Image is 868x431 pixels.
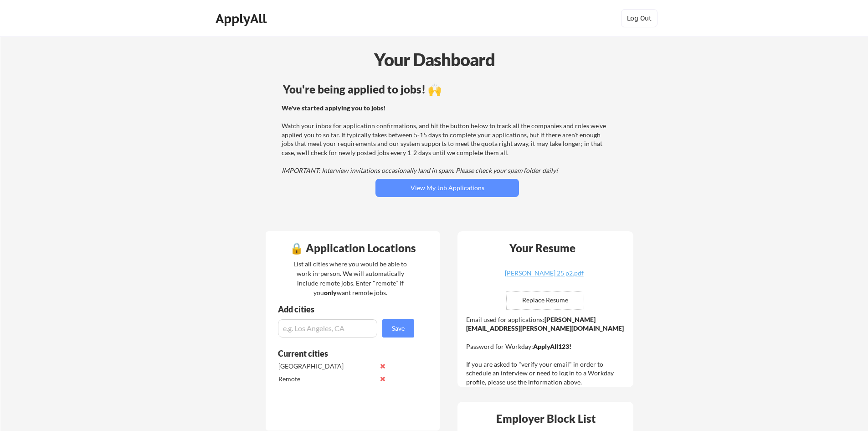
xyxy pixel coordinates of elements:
div: ApplyAll [216,11,269,26]
a: [PERSON_NAME] 25 p2.pdf [490,270,598,284]
div: Watch your inbox for application confirmations, and hit the button below to track all the compani... [282,104,610,175]
div: Remote [278,374,375,384]
button: View My Job Applications [375,179,519,197]
strong: only [324,289,337,296]
div: 🔒 Application Locations [268,243,437,254]
em: IMPORTANT: Interview invitations occasionally land in spam. Please check your spam folder daily! [282,166,558,174]
div: Your Dashboard [1,47,868,73]
strong: We've started applying you to jobs! [282,104,385,112]
div: Current cities [278,349,404,358]
div: Your Resume [497,243,587,254]
div: [GEOGRAPHIC_DATA] [278,362,375,371]
button: Save [382,319,414,338]
strong: ApplyAll123! [533,343,571,350]
strong: [PERSON_NAME][EMAIL_ADDRESS][PERSON_NAME][DOMAIN_NAME] [466,316,624,332]
div: [PERSON_NAME] 25 p2.pdf [490,270,598,276]
div: You're being applied to jobs! 🙌 [283,84,611,95]
div: Email used for applications: Password for Workday: If you are asked to "verify your email" in ord... [466,315,627,387]
div: List all cities where you would be able to work in-person. We will automatically include remote j... [288,259,413,297]
button: Log Out [621,9,657,27]
div: Add cities [278,305,416,313]
div: Employer Block List [461,413,631,424]
input: e.g. Los Angeles, CA [278,319,377,338]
